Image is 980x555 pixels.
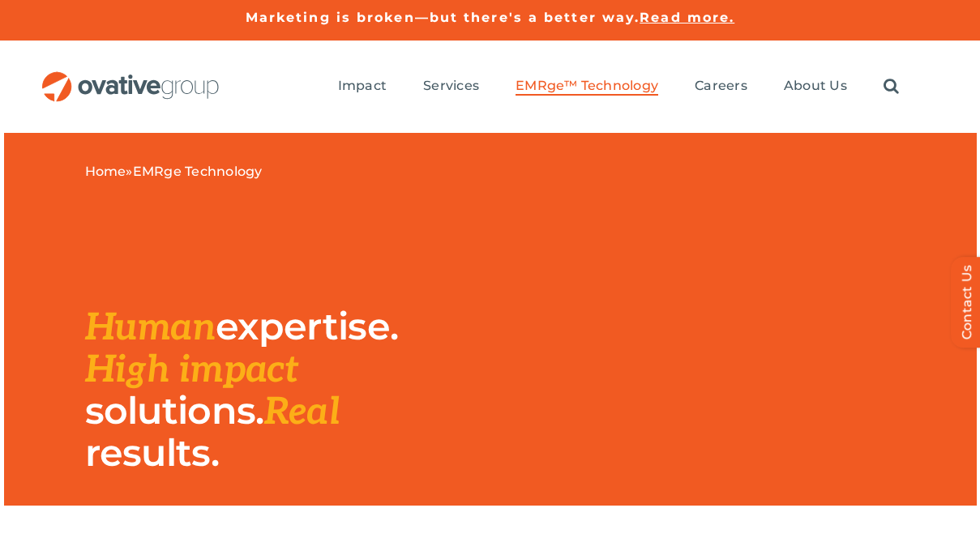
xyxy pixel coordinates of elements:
[85,164,126,179] a: Home
[338,78,387,96] a: Impact
[133,164,263,179] span: EMRge Technology
[928,457,977,506] img: EMRge_HomePage_Elements_Arrow Box
[85,164,263,180] span: »
[784,78,847,94] span: About Us
[423,78,479,94] span: Services
[41,70,220,85] a: OG_Full_horizontal_RGB
[490,133,977,376] img: EMRge Landing Page Header Image
[264,390,340,435] span: Real
[216,303,398,349] span: expertise.
[423,78,479,96] a: Services
[85,305,216,351] span: Human
[338,61,899,113] nav: Menu
[695,78,747,96] a: Careers
[246,10,640,25] a: Marketing is broken—but there's a better way.
[516,78,658,96] a: EMRge™ Technology
[516,78,658,94] span: EMRge™ Technology
[85,196,247,266] img: EMRGE_RGB_wht
[85,387,264,433] span: solutions.
[85,348,298,393] span: High impact
[695,78,747,94] span: Careers
[640,10,734,25] a: Read more.
[85,429,219,476] span: results.
[784,78,847,96] a: About Us
[338,78,387,94] span: Impact
[884,78,899,96] a: Search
